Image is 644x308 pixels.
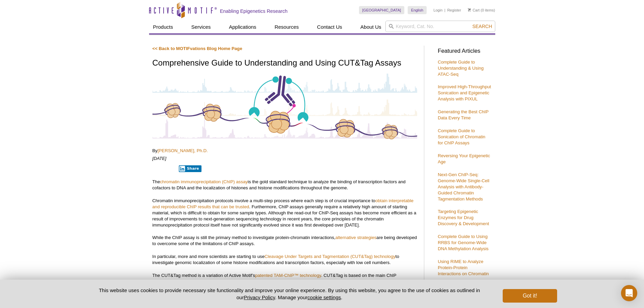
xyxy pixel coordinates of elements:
[244,294,275,300] a: Privacy Policy
[152,254,417,266] p: In particular, more and more scientists are starting to use to investigate genomic localization o...
[438,234,488,251] a: Complete Guide to Using RRBS for Genome-Wide DNA Methylation Analysis
[438,128,485,145] a: Complete Guide to Sonication of Chromatin for ChIP Assays
[438,153,490,164] a: Reversing Your Epigenetic Age
[621,285,637,301] div: Open Intercom Messenger
[468,6,495,14] li: (0 items)
[87,287,492,301] p: This website uses cookies to provide necessary site functionality and improve your online experie...
[447,8,461,13] a: Register
[445,6,446,14] li: |
[152,235,417,247] p: While the ChIP assay is still the primary method to investigate protein-chromatin interactions, a...
[152,198,414,209] a: obtain interpretable and reproducible ChIP results that can be trusted
[468,8,471,11] img: Your Cart
[438,259,489,276] a: Using RIME to Analyze Protein-Protein Interactions on Chromatin
[433,8,443,13] a: Login
[356,21,385,33] a: About Us
[307,294,341,300] button: cookie settings
[470,23,494,29] button: Search
[438,48,492,54] h3: Featured Articles
[179,165,201,172] button: Share
[472,24,492,29] span: Search
[152,165,174,172] iframe: X Post Button
[255,273,321,278] a: patented TAM-ChIP™ technology
[385,21,495,32] input: Keyword, Cat. No.
[408,6,427,14] a: English
[468,8,480,13] a: Cart
[265,254,396,259] a: Cleavage Under Targets and Tagmentation (CUT&Tag) technology
[225,21,260,33] a: Applications
[220,8,288,14] h2: Enabling Epigenetics Research
[270,21,303,33] a: Resources
[438,209,489,226] a: Targeting Epigenetic Enzymes for Drug Discovery & Development
[438,84,491,101] a: Improved High-Throughput Sonication and Epigenetic Analysis with PIXUL
[187,21,215,33] a: Services
[152,58,417,68] h1: Comprehensive Guide to Understanding and Using CUT&Tag Assays
[438,109,488,120] a: Generating the Best ChIP Data Every Time
[152,72,417,140] img: Antibody-Based Tagmentation Notes
[359,6,405,14] a: [GEOGRAPHIC_DATA]
[152,148,417,154] p: By
[335,235,377,240] a: alternative strategies
[158,148,208,153] a: [PERSON_NAME], Ph.D.
[438,172,489,202] a: Next-Gen ChIP-Seq: Genome-Wide Single-Cell Analysis with Antibody-Guided Chromatin Tagmentation M...
[160,179,247,184] a: chromatin immunoprecipitation (ChIP) assay
[313,21,346,33] a: Contact Us
[503,289,557,303] button: Got it!
[152,46,242,51] a: << Back to MOTIFvations Blog Home Page
[438,60,484,77] a: Complete Guide to Understanding & Using ATAC-Seq
[152,198,417,228] p: Chromatin immunoprecipitation protocols involve a multi-step process where each step is of crucia...
[152,179,417,191] p: The is the gold standard technique to analyze the binding of transcription factors and cofactors ...
[149,21,177,33] a: Products
[152,156,167,161] em: [DATE]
